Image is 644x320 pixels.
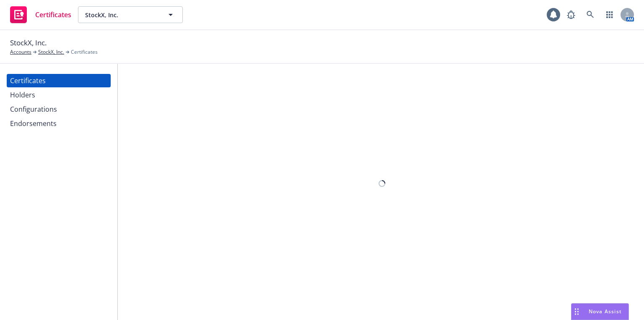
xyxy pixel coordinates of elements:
div: Holders [10,88,35,102]
span: StockX, Inc. [10,37,47,48]
span: StockX, Inc. [85,10,158,19]
div: Endorsements [10,117,57,130]
button: Nova Assist [571,303,629,320]
div: Configurations [10,102,57,116]
a: Endorsements [7,117,111,130]
a: Certificates [7,3,75,26]
div: Drag to move [571,304,582,320]
button: StockX, Inc. [78,6,183,23]
a: Configurations [7,102,111,116]
div: Certificates [10,74,46,87]
span: Certificates [35,11,71,18]
a: Certificates [7,74,111,87]
a: Search [582,6,599,23]
a: Report a Bug [563,6,579,23]
a: Switch app [601,6,618,23]
span: Certificates [71,48,98,56]
span: Nova Assist [589,308,622,315]
a: Accounts [10,48,31,56]
a: StockX, Inc. [38,48,64,56]
a: Holders [7,88,111,102]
